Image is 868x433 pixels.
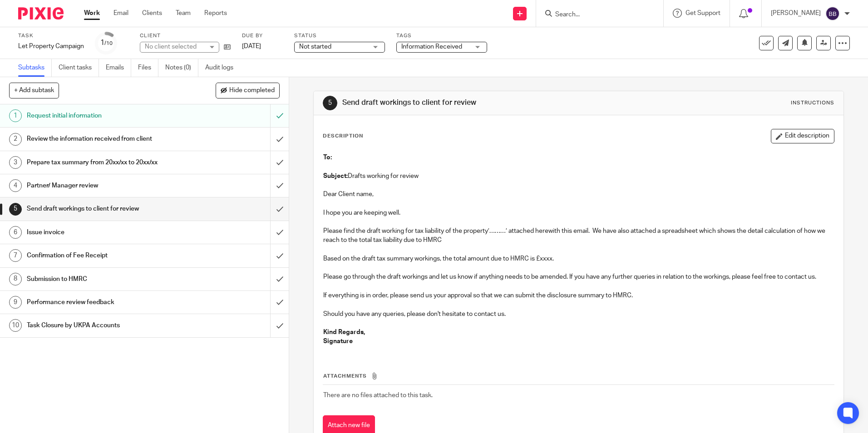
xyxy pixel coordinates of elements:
[27,226,183,239] h1: Issue invoice
[791,99,834,107] div: Instructions
[554,11,636,19] input: Search
[165,59,198,77] a: Notes (0)
[771,9,821,18] p: [PERSON_NAME]
[323,254,833,263] p: Based on the draft tax summary workings, the total amount due to HMRC is £xxxx.
[9,203,22,216] div: 5
[9,83,59,98] button: + Add subtask
[9,296,22,309] div: 9
[84,9,100,18] a: Work
[27,272,183,286] h1: Submission to HMRC
[9,226,22,239] div: 6
[18,32,84,39] label: Task
[27,156,183,169] h1: Prepare tax summary from 20xx/xx to 20xx/xx
[113,9,128,18] a: Email
[18,7,64,20] img: Pixie
[216,83,280,98] button: Hide completed
[323,226,833,245] p: Please find the draft working for tax liability of the property’………’ attached herewith this email...
[27,319,183,332] h1: Task Closure by UKPA Accounts
[323,190,833,199] p: Dear Client name,
[27,295,183,309] h1: Performance review feedback
[242,43,261,49] span: [DATE]
[323,96,337,110] div: 5
[323,338,353,344] strong: Signature
[323,173,348,179] strong: Subject:
[138,59,158,77] a: Files
[204,9,227,18] a: Reports
[27,249,183,262] h1: Confirmation of Fee Receipt
[323,154,332,161] strong: To:
[396,32,487,39] label: Tags
[299,44,331,50] span: Not started
[9,109,22,122] div: 1
[9,249,22,262] div: 7
[323,291,833,300] p: If everything is in order, please send us your approval so that we can submit the disclosure summ...
[27,179,183,192] h1: Partner/ Manager review
[18,59,52,77] a: Subtasks
[771,129,834,143] button: Edit description
[323,272,833,281] p: Please go through the draft workings and let us know if anything needs to be amended. If you have...
[323,172,833,181] p: Drafts working for review
[825,6,840,21] img: svg%3E
[27,109,183,123] h1: Request initial information
[145,42,204,51] div: No client selected
[9,319,22,332] div: 10
[229,87,275,94] span: Hide completed
[18,42,84,51] div: Let Property Campaign
[176,9,191,18] a: Team
[9,133,22,146] div: 2
[9,179,22,192] div: 4
[323,374,367,379] span: Attachments
[106,59,131,77] a: Emails
[323,208,833,217] p: I hope you are keeping well.
[323,310,833,319] p: Should you have any queries, please don't hesitate to contact us.
[100,38,113,48] div: 1
[294,32,385,39] label: Status
[104,41,113,46] small: /10
[323,329,365,335] strong: Kind Regards,
[27,202,183,216] h1: Send draft workings to client for review
[323,392,433,399] span: There are no files attached to this task.
[142,9,162,18] a: Clients
[205,59,240,77] a: Audit logs
[9,156,22,169] div: 3
[242,32,283,39] label: Due by
[401,44,462,50] span: Information Received
[342,98,598,108] h1: Send draft workings to client for review
[323,133,363,140] p: Description
[686,10,720,16] span: Get Support
[140,32,231,39] label: Client
[59,59,99,77] a: Client tasks
[9,273,22,285] div: 8
[27,132,183,146] h1: Review the information received from client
